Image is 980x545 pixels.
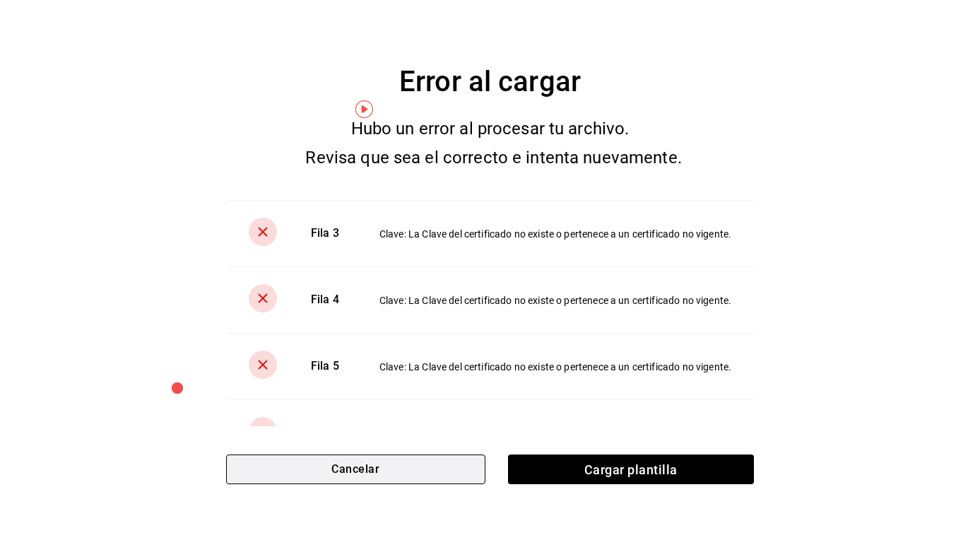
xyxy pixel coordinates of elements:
div: Clave: La Clave del certificado no existe o pertenece a un certificado no vigente. [379,360,731,374]
div: Fila 6 [311,425,346,441]
div: Fila 5 [311,358,346,375]
span: Cargar plantilla [508,455,755,484]
div: Fila 4 [311,292,346,308]
img: Tooltip marker [355,100,373,118]
div: Clave: La Clave del certificado no existe o pertenece a un certificado no vigente. [379,426,731,440]
div: Clave: La Clave del certificado no existe o pertenece a un certificado no vigente. [379,227,731,241]
div: Fila 3 [311,225,346,242]
div: Hubo un error al procesar tu archivo. Revisa que sea el correcto e intenta nuevamente. [305,115,674,172]
div: Clave: La Clave del certificado no existe o pertenece a un certificado no vigente. [379,293,731,307]
div: Error al cargar [226,61,754,103]
button: Cancelar [226,455,485,484]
